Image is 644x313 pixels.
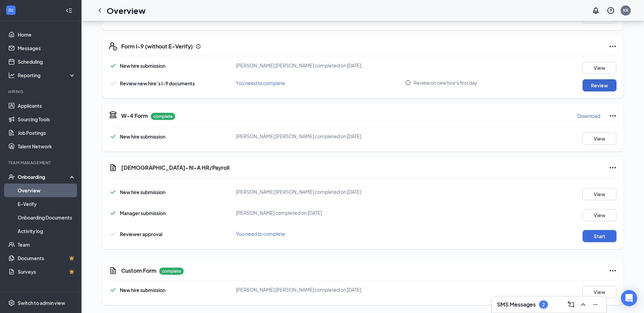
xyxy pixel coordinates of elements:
button: View [583,286,617,298]
svg: TaxGovernmentIcon [109,110,117,119]
div: Team Management [8,160,74,166]
button: View [583,209,617,221]
button: View [583,62,617,74]
svg: CustomFormIcon [109,267,117,275]
div: 2 [542,302,545,308]
span: [PERSON_NAME] [PERSON_NAME] completed on [DATE] [236,133,361,139]
div: Onboarding [18,173,70,180]
a: Sourcing Tools [18,112,76,126]
h5: Form I-9 (without E-Verify) [121,43,193,50]
span: Review new hire’s I-9 documents [120,80,195,86]
span: [PERSON_NAME] [PERSON_NAME] completed on [DATE] [236,189,361,195]
a: Scheduling [18,55,76,68]
svg: ChevronLeft [96,6,104,15]
h5: W-4 Form [121,112,148,120]
svg: Notifications [592,6,600,15]
span: New hire submission [120,63,165,69]
span: Reviewer approval [120,231,162,237]
a: E-Verify [18,197,76,211]
div: Hiring [8,89,74,95]
a: Applicants [18,99,76,112]
button: Minimize [590,299,601,310]
button: ComposeMessage [566,299,576,310]
button: Download [577,110,601,121]
h1: Overview [107,5,146,16]
a: DocumentsCrown [18,251,76,265]
span: [PERSON_NAME] [PERSON_NAME] completed on [DATE] [236,62,361,68]
a: Messages [18,41,76,55]
span: Manager submission [120,210,166,216]
svg: Checkmark [109,62,117,70]
svg: Ellipses [609,112,617,120]
span: [PERSON_NAME] completed on [DATE] [236,210,322,216]
div: Open Intercom Messenger [621,290,637,306]
p: complete [159,268,184,275]
svg: Info [405,80,411,86]
svg: ComposeMessage [567,300,575,309]
a: Home [18,28,76,41]
svg: Minimize [591,300,600,309]
svg: Checkmark [109,79,117,87]
span: [PERSON_NAME] [PERSON_NAME] completed on [DATE] [236,287,361,293]
svg: Checkmark [109,286,117,294]
button: View [583,188,617,200]
svg: Document [109,164,117,172]
svg: Checkmark [109,188,117,196]
svg: QuestionInfo [607,6,615,15]
div: KR [623,7,628,13]
svg: Ellipses [609,42,617,50]
a: Job Postings [18,126,76,140]
svg: Checkmark [109,209,117,217]
span: You need to complete [236,231,285,237]
span: Review on new hire's first day [413,79,477,86]
a: Onboarding Documents [18,211,76,224]
a: Activity log [18,224,76,238]
svg: Ellipses [609,164,617,172]
h3: SMS Messages [497,301,536,308]
svg: ChevronUp [579,300,587,309]
svg: Ellipses [609,267,617,275]
a: Talent Network [18,140,76,153]
svg: Checkmark [109,230,117,238]
svg: UserCheck [8,173,15,180]
div: Switch to admin view [18,299,65,306]
button: ChevronUp [578,299,589,310]
button: View [583,132,617,145]
svg: Info [196,44,201,49]
p: Download [577,112,600,119]
svg: Checkmark [109,132,117,141]
button: Review [583,79,617,91]
span: New hire submission [120,287,165,293]
p: complete [151,113,175,120]
a: Overview [18,184,76,197]
span: You need to complete [236,80,285,86]
svg: WorkstreamLogo [7,7,14,14]
svg: FormI9EVerifyIcon [109,42,117,50]
svg: Collapse [66,7,72,14]
h5: [DEMOGRAPHIC_DATA]-fil-A HR/Payroll [121,164,229,171]
button: Start [583,230,617,242]
a: SurveysCrown [18,265,76,278]
span: New hire submission [120,133,165,140]
h5: Custom Form [121,267,157,274]
svg: Settings [8,299,15,306]
svg: Analysis [8,72,15,79]
div: Reporting [18,72,76,79]
a: Team [18,238,76,251]
span: New hire submission [120,189,165,195]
